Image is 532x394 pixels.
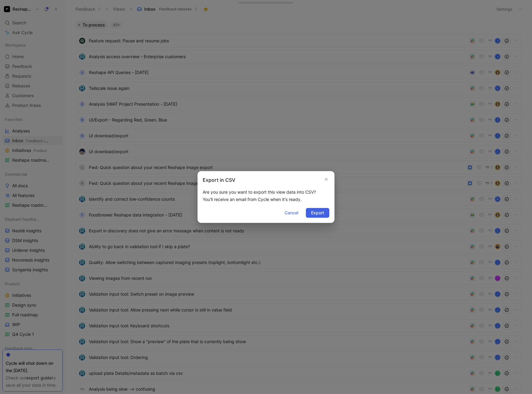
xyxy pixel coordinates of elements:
button: Export [306,208,329,218]
span: Export [311,209,324,216]
button: Cancel [279,208,303,218]
span: Cancel [285,209,298,216]
h2: Export in CSV [203,176,235,184]
div: Are you sure you want to export this view data into CSV? You'll receive an email from Cycle when ... [203,188,329,203]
